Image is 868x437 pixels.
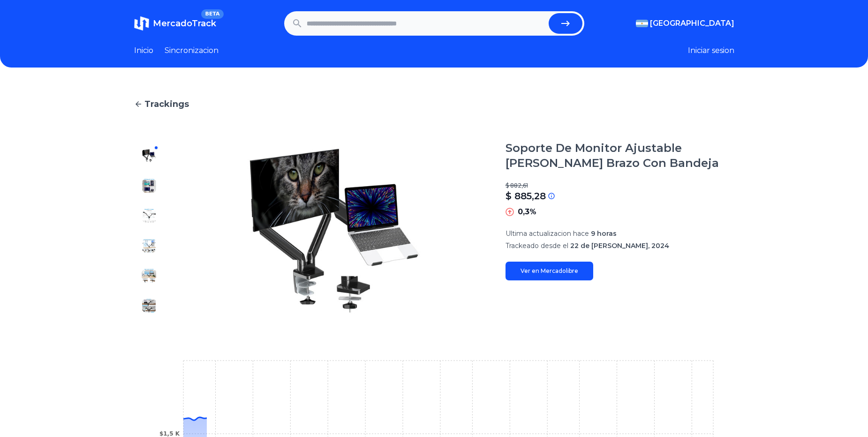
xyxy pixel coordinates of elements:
[591,229,617,238] span: 9 horas
[650,18,734,29] span: [GEOGRAPHIC_DATA]
[518,206,536,218] p: 0,3%
[153,18,216,29] span: MercadoTrack
[506,141,734,171] h1: Soporte De Monitor Ajustable [PERSON_NAME] Brazo Con Bandeja
[134,16,149,31] img: MercadoTrack
[134,98,734,111] a: Trackings
[183,141,487,321] img: Soporte De Monitor Ajustable De Doble Brazo Con Bandeja
[506,241,568,250] span: Trackeado desde el
[144,98,189,111] span: Trackings
[142,298,157,313] img: Soporte De Monitor Ajustable De Doble Brazo Con Bandeja
[142,208,157,223] img: Soporte De Monitor Ajustable De Doble Brazo Con Bandeja
[688,45,734,56] button: Iniciar sesion
[142,238,157,253] img: Soporte De Monitor Ajustable De Doble Brazo Con Bandeja
[142,178,157,193] img: Soporte De Monitor Ajustable De Doble Brazo Con Bandeja
[636,18,734,29] button: [GEOGRAPHIC_DATA]
[159,430,180,437] tspan: $1,5 K
[165,45,219,56] a: Sincronizacion
[636,20,648,27] img: Argentina
[134,45,153,56] a: Inicio
[506,229,589,238] span: Ultima actualizacion hace
[506,262,593,280] a: Ver en Mercadolibre
[506,189,546,203] p: $ 885,28
[142,148,157,163] img: Soporte De Monitor Ajustable De Doble Brazo Con Bandeja
[506,182,734,189] p: $ 882,61
[142,268,157,283] img: Soporte De Monitor Ajustable De Doble Brazo Con Bandeja
[570,241,669,250] span: 22 de [PERSON_NAME], 2024
[201,9,223,19] span: BETA
[134,16,216,31] a: MercadoTrackBETA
